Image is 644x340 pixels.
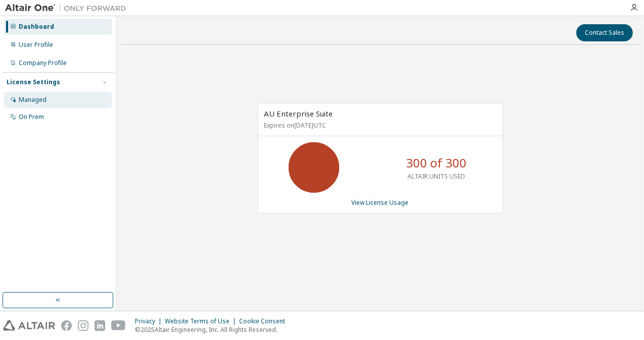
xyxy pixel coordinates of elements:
[111,320,126,331] img: youtube.svg
[78,320,88,331] img: instagram.svg
[407,172,465,181] p: ALTAIR UNITS USED
[239,317,291,325] div: Cookie Consent
[3,320,55,331] img: altair_logo.svg
[406,154,467,172] p: 300 of 300
[264,108,333,119] span: AU Enterprise Suite
[19,96,47,104] div: Managed
[135,317,165,325] div: Privacy
[7,78,60,86] div: License Settings
[5,3,131,13] img: Altair One
[135,325,291,334] p: © 2025 Altair Engineering, Inc. All Rights Reserved.
[19,59,67,67] div: Company Profile
[19,113,44,121] div: On Prem
[95,320,105,331] img: linkedin.svg
[61,320,72,331] img: facebook.svg
[19,41,53,49] div: User Profile
[19,23,54,31] div: Dashboard
[352,198,409,207] a: View License Usage
[264,121,494,130] p: Expires on [DATE] UTC
[165,317,239,325] div: Website Terms of Use
[576,24,633,41] button: Contact Sales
